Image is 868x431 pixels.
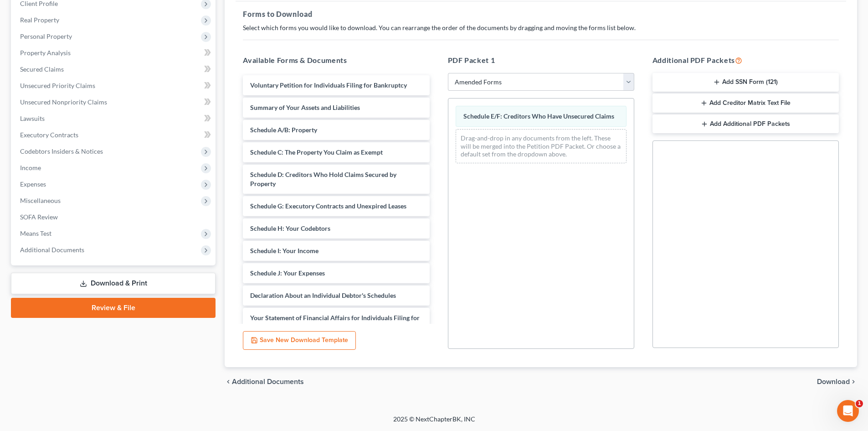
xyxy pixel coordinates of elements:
[250,224,330,232] span: Schedule H: Your Codebtors
[20,16,59,24] span: Real Property
[13,94,216,110] a: Unsecured Nonpriority Claims
[13,127,216,143] a: Executory Contracts
[20,65,64,73] span: Secured Claims
[20,98,107,106] span: Unsecured Nonpriority Claims
[20,49,71,57] span: Property Analysis
[456,129,627,163] div: Drag-and-drop in any documents from the left. These will be merged into the Petition PDF Packet. ...
[13,61,216,78] a: Secured Claims
[837,400,859,422] iframe: Intercom live chat
[243,331,356,350] button: Save New Download Template
[448,55,634,66] h5: PDF Packet 1
[13,78,216,94] a: Unsecured Priority Claims
[20,114,45,122] span: Lawsuits
[20,197,61,204] span: Miscellaneous
[13,209,216,225] a: SOFA Review
[20,32,72,40] span: Personal Property
[243,55,429,66] h5: Available Forms & Documents
[652,55,839,66] h5: Additional PDF Packets
[20,180,46,188] span: Expenses
[225,378,304,385] a: chevron_left Additional Documents
[243,9,839,20] h5: Forms to Download
[250,247,318,254] span: Schedule I: Your Income
[463,112,614,120] span: Schedule E/F: Creditors Who Have Unsecured Claims
[250,171,396,187] span: Schedule D: Creditors Who Hold Claims Secured by Property
[850,378,857,385] i: chevron_right
[250,269,325,277] span: Schedule J: Your Expenses
[20,147,103,155] span: Codebtors Insiders & Notices
[225,378,232,385] i: chevron_left
[250,202,406,210] span: Schedule G: Executory Contracts and Unexpired Leases
[13,110,216,127] a: Lawsuits
[232,378,304,385] span: Additional Documents
[250,314,420,331] span: Your Statement of Financial Affairs for Individuals Filing for Bankruptcy
[817,378,850,385] span: Download
[20,213,58,221] span: SOFA Review
[856,400,863,407] span: 1
[250,148,383,156] span: Schedule C: The Property You Claim as Exempt
[652,73,839,92] button: Add SSN Form (121)
[243,23,839,32] p: Select which forms you would like to download. You can rearrange the order of the documents by dr...
[13,45,216,61] a: Property Analysis
[250,126,317,134] span: Schedule A/B: Property
[20,131,78,139] span: Executory Contracts
[652,114,839,134] button: Add Additional PDF Packets
[652,93,839,113] button: Add Creditor Matrix Text File
[20,164,41,171] span: Income
[817,378,857,385] button: Download chevron_right
[11,298,216,318] a: Review & File
[20,229,51,237] span: Means Test
[250,81,407,89] span: Voluntary Petition for Individuals Filing for Bankruptcy
[175,415,694,431] div: 2025 © NextChapterBK, INC
[20,82,95,89] span: Unsecured Priority Claims
[20,246,84,254] span: Additional Documents
[11,273,216,294] a: Download & Print
[250,291,396,299] span: Declaration About an Individual Debtor's Schedules
[250,104,360,111] span: Summary of Your Assets and Liabilities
